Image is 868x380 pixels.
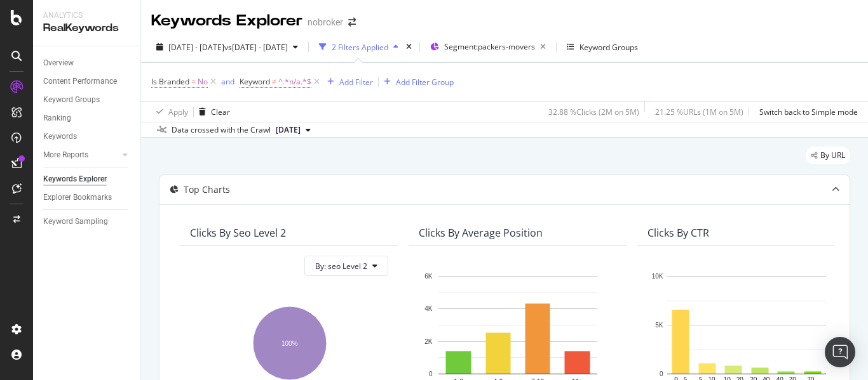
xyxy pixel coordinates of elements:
span: Is Branded [151,76,189,87]
div: Keyword Groups [580,42,638,53]
div: and [221,76,234,87]
div: Top Charts [184,183,230,196]
a: Keywords Explorer [43,173,132,186]
div: Apply [168,107,188,117]
div: times [403,41,414,53]
span: = [191,76,196,87]
a: Keyword Groups [43,93,132,107]
div: Clicks By Average Position [419,226,543,239]
div: 2 Filters Applied [332,42,388,53]
div: Keywords [43,130,77,143]
button: Add Filter Group [379,74,454,89]
div: More Reports [43,148,88,162]
span: By URL [820,152,845,159]
span: ≠ [272,76,276,87]
span: Keyword [240,76,270,87]
button: [DATE] [271,122,316,138]
div: Keywords Explorer [151,10,302,32]
span: By: seo Level 2 [315,261,367,272]
text: 4K [424,306,433,313]
span: Segment: packers-movers [444,41,535,52]
a: Overview [43,56,132,70]
div: Data crossed with the Crawl [172,124,271,136]
a: Keyword Sampling [43,215,132,228]
div: Content Performance [43,75,117,88]
div: legacy label [806,147,850,164]
button: By: seo Level 2 [304,256,388,276]
button: Segment:packers-movers [425,37,551,57]
div: 32.88 % Clicks ( 2M on 5M ) [548,107,639,117]
div: arrow-right-arrow-left [348,18,356,27]
span: 2025 Aug. 4th [276,124,301,136]
a: Ranking [43,112,132,125]
div: Add Filter Group [396,77,454,88]
button: Apply [151,102,188,122]
div: Keyword Groups [43,93,100,107]
div: Keywords Explorer [43,173,107,186]
div: 21.25 % URLs ( 1M on 5M ) [655,107,743,117]
div: Clear [211,107,230,117]
text: 2K [424,338,433,345]
div: Open Intercom Messenger [825,337,855,367]
text: 6K [424,273,433,280]
a: Content Performance [43,75,132,88]
div: Add Filter [339,77,373,88]
a: Keywords [43,130,132,143]
div: Keyword Sampling [43,215,108,228]
div: Clicks By CTR [648,226,709,239]
button: Switch back to Simple mode [754,102,858,122]
text: 100% [281,340,298,347]
div: RealKeywords [43,21,130,36]
div: Switch back to Simple mode [759,107,858,117]
div: nobroker [308,16,343,29]
text: 0 [660,370,663,377]
a: Explorer Bookmarks [43,191,132,204]
text: 10K [652,273,663,280]
button: and [221,75,234,88]
a: More Reports [43,148,119,162]
button: Clear [194,102,230,122]
span: [DATE] - [DATE] [168,42,224,53]
div: Overview [43,56,74,70]
span: No [198,73,208,91]
div: Clicks By seo Level 2 [190,226,286,239]
button: [DATE] - [DATE]vs[DATE] - [DATE] [151,37,303,57]
text: 5K [655,322,663,329]
div: Explorer Bookmarks [43,191,112,204]
span: vs [DATE] - [DATE] [224,42,288,53]
button: 2 Filters Applied [314,37,403,57]
text: 0 [429,370,433,377]
div: Ranking [43,112,71,125]
div: Analytics [43,10,130,21]
button: Keyword Groups [562,37,643,57]
button: Add Filter [322,74,373,89]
